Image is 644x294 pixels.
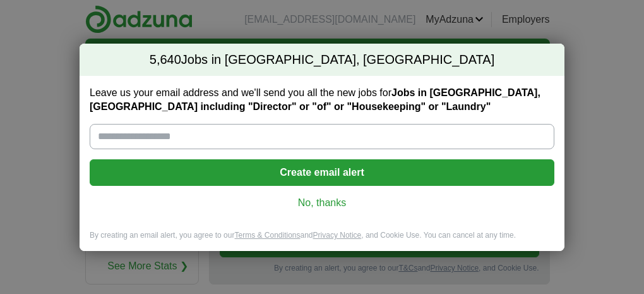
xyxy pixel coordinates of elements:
[234,231,300,240] a: Terms & Conditions
[90,159,554,186] button: Create email alert
[150,51,181,69] span: 5,640
[80,230,564,251] div: By creating an email alert, you agree to our and , and Cookie Use. You can cancel at any time.
[90,86,554,114] label: Leave us your email address and we'll send you all the new jobs for
[80,44,564,77] h2: Jobs in [GEOGRAPHIC_DATA], [GEOGRAPHIC_DATA]
[313,231,362,240] a: Privacy Notice
[100,196,544,210] a: No, thanks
